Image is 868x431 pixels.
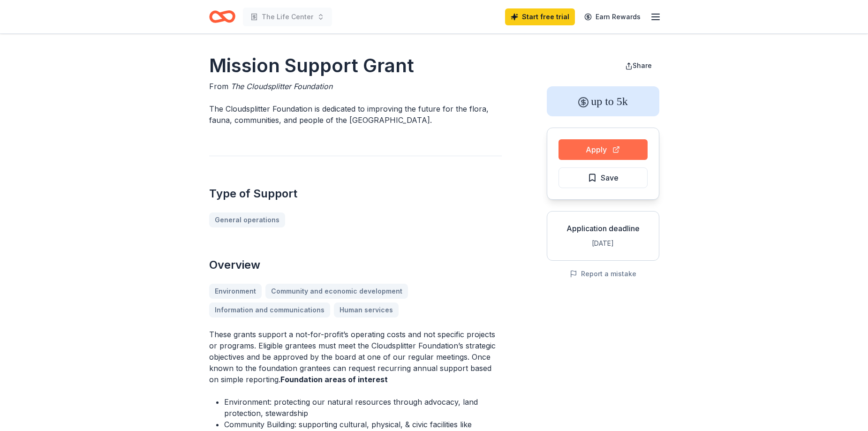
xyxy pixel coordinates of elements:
[559,167,648,188] button: Save
[209,81,502,92] div: From
[209,329,502,385] p: These grants support a not-for-profit’s operating costs and not specific projects or programs. El...
[224,396,502,419] li: Environment: protecting our natural resources through advocacy, land protection, stewardship
[209,53,502,79] h1: Mission Support Grant
[618,56,659,75] button: Share
[209,212,285,227] a: General operations
[209,257,502,272] h2: Overview
[555,238,651,249] div: [DATE]
[243,8,332,26] button: The Life Center
[633,61,652,69] span: Share
[280,375,388,384] strong: Foundation areas of interest
[231,82,332,91] span: The Cloudsplitter Foundation
[209,186,502,201] h2: Type of Support
[262,11,313,23] span: The Life Center
[505,8,575,25] a: Start free trial
[570,268,636,280] button: Report a mistake
[559,139,648,160] button: Apply
[579,8,646,25] a: Earn Rewards
[547,86,659,116] div: up to 5k
[601,172,619,184] span: Save
[209,103,502,126] p: The Cloudsplitter Foundation is dedicated to improving the future for the flora, fauna, communiti...
[555,223,651,234] div: Application deadline
[209,6,235,28] a: Home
